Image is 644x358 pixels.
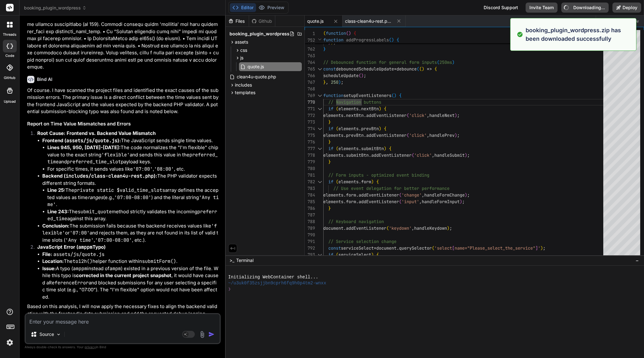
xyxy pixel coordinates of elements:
code: preferred_time [47,152,218,165]
span: . [343,112,346,118]
div: 790 [305,232,315,238]
span: . [364,112,366,118]
span: { [389,146,391,151]
span: elements [338,106,359,112]
h6: Bind AI [37,76,52,82]
span: form [346,192,356,198]
span: // Keyboard navigation [328,219,384,224]
span: nextBtn [346,112,364,118]
span: ( [389,37,391,43]
code: preferred_time_slot [67,159,121,165]
span: . [397,245,399,251]
span: } [328,205,331,211]
label: code [5,53,14,58]
span: ( [336,126,338,131]
p: Always double-check its answers. Your in Bind [25,344,221,350]
span: ) [394,93,397,98]
div: Discord Support [480,3,522,13]
div: 774 [305,125,315,132]
span: if [328,106,333,112]
span: handleKeydown [414,225,447,231]
span: ) [452,59,455,65]
span: handleNext [429,112,455,118]
span: ( [391,93,394,98]
span: ; [364,73,366,78]
div: 782 [305,179,315,185]
span: Terminal [236,257,253,264]
span: ; [462,199,465,204]
span: ) [379,126,381,131]
span: ; [450,225,452,231]
label: Upload [4,99,16,104]
span: ❯ [228,286,231,292]
div: 791 [305,238,315,245]
span: 'click' [414,152,432,158]
div: Click to collapse the range. [316,92,324,99]
span: ( [336,179,338,185]
div: 777 [305,145,315,152]
span: { [399,93,402,98]
code: '08:00' [154,166,174,172]
span: privacy [85,345,96,349]
li: The array defines the accepted values as time (e.g., ) and the literal string . [47,187,219,208]
span: submitBtn [346,152,369,158]
span: ) [455,132,457,138]
span: } [328,119,331,125]
span: function [323,93,343,98]
span: , [412,225,414,231]
span: ( [412,152,414,158]
span: 'input' [402,199,419,204]
div: 792 [305,245,315,252]
p: Source [39,331,54,337]
span: ( [407,112,409,118]
span: } [328,139,331,145]
div: 779 [305,159,315,165]
span: addEventListener [371,152,412,158]
span: addEventListener [359,199,399,204]
p: Based on this analysis, I will now apply the necessary fixes to align the backend validation with... [27,303,219,317]
p: Of course. I have scanned the project files and identified the exact causes of the submission err... [27,87,219,115]
div: 769 [305,92,315,99]
strong: Location: [42,258,64,264]
span: ( [323,30,326,36]
span: addEventListener [359,192,399,198]
span: , [427,112,429,118]
span: } [323,79,326,85]
span: // Navigation buttons [328,99,381,105]
span: if [328,179,333,185]
span: = [374,245,376,251]
code: ReferenceError [49,280,89,286]
span: . [359,126,361,131]
span: ) [455,112,457,118]
img: settings [4,337,15,348]
span: ) [465,192,467,198]
span: 250 [331,79,338,85]
span: elements [323,192,343,198]
div: Click to collapse the range. [316,66,324,72]
strong: Line 25: [47,187,65,193]
div: 763 [305,52,315,59]
label: threads [3,32,16,37]
span: { [384,106,386,112]
span: ( [399,199,402,204]
span: { [376,252,379,258]
span: ( [346,30,349,36]
span: { [397,37,399,43]
div: 766 [305,72,315,79]
span: // Debounced function for general form inputs [323,59,437,65]
span: . [356,192,359,198]
span: addProgressLabels [346,37,389,43]
code: to12h() [73,258,92,264]
div: Click to collapse the range. [316,106,324,112]
span: const [323,66,336,72]
code: ampm [110,265,121,272]
span: ) [349,30,351,36]
label: GitHub [4,75,15,81]
span: ) [338,79,341,85]
code: 'Any time' [47,194,219,208]
span: 'click' [409,112,427,118]
span: ) [371,252,374,258]
li: The PHP validator expects different string formats. [42,173,219,222]
div: 785 [305,198,315,205]
div: 786 [305,205,315,212]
